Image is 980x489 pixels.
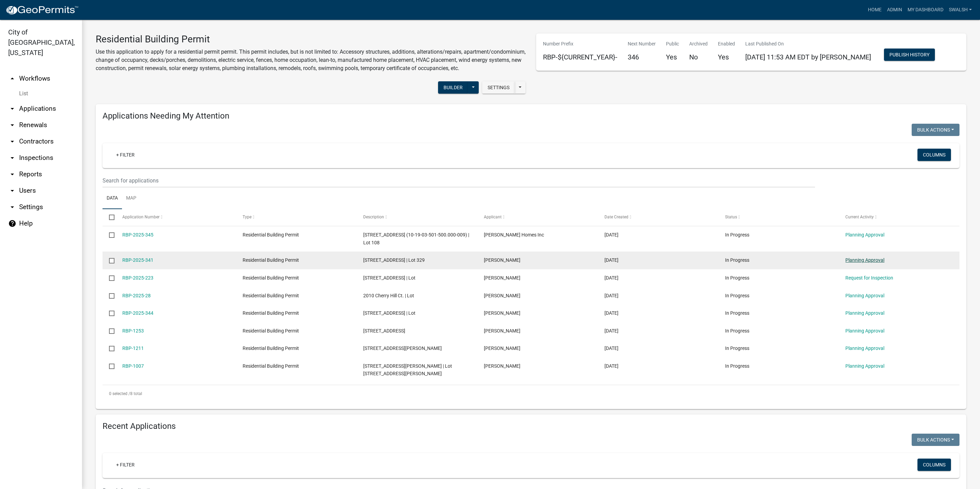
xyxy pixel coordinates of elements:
a: Planning Approval [845,310,884,316]
a: RBP-1007 [122,363,144,369]
span: Residential Building Permit [243,257,299,263]
a: swalsh [946,3,975,16]
span: Schuler Homes Inc [484,232,544,237]
datatable-header-cell: Type [236,209,357,226]
button: Columns [917,459,951,471]
span: Description [363,215,384,219]
span: 5251 Woodstone Circle (10-19-03-501-500.000-009) | Lot 108 [363,232,469,245]
datatable-header-cell: Date Created [598,209,719,226]
span: In Progress [725,275,749,281]
datatable-header-cell: Current Activity [839,209,959,226]
i: arrow_drop_down [8,170,16,178]
span: In Progress [725,363,749,369]
datatable-header-cell: Application Number [115,209,236,226]
span: In Progress [725,328,749,334]
span: 09/11/2025 [604,232,618,237]
h3: Residential Building Permit [96,33,526,45]
span: Shelby Walsh [484,275,520,281]
a: Map [122,188,140,209]
button: Bulk Actions [912,124,959,136]
span: Federico Martinez [484,257,520,263]
span: In Progress [725,257,749,263]
a: Planning Approval [845,363,884,369]
span: In Progress [725,232,749,237]
a: RBP-2025-28 [122,293,151,298]
wm-modal-confirm: Workflow Publish History [884,53,935,58]
span: 321 E Park Place, Jeffersonville IN 47130 | Lot [363,310,416,316]
span: 0 selected / [109,391,130,396]
a: Planning Approval [845,257,884,263]
i: arrow_drop_down [8,203,16,211]
span: 03/05/2024 [604,363,618,369]
h5: Yes [718,53,735,61]
span: 2010 Cherry Hill Ct. | Lot [363,293,414,298]
a: Planning Approval [845,345,884,351]
i: arrow_drop_up [8,74,16,83]
datatable-header-cell: Applicant [477,209,598,226]
span: Residential Building Permit [243,363,299,369]
span: [DATE] 11:53 AM EDT by [PERSON_NAME] [745,53,871,61]
i: arrow_drop_down [8,105,16,113]
p: Use this application to apply for a residential permit permit. This permit includes, but is not l... [96,48,526,72]
a: Home [865,3,884,16]
p: Enabled [718,40,735,47]
span: 09/04/2025 [604,257,618,263]
h5: No [689,53,708,61]
span: 01/23/2025 [604,310,618,316]
a: RBP-2025-345 [122,232,153,237]
h4: Applications Needing My Attention [103,111,959,121]
datatable-header-cell: Select [103,209,115,226]
span: Residential Building Permit [243,232,299,237]
span: 07/16/2024 [604,328,618,334]
a: Request for Inspection [845,275,893,281]
a: RBP-2025-341 [122,257,153,263]
h5: RBP-${CURRENT_YEAR}- [543,53,617,61]
span: Date Created [604,215,628,219]
span: Danielle M. Bowen [484,293,520,298]
span: 5500 Buckthorne Dr | Lot [363,328,405,334]
p: Number Prefix [543,40,617,47]
span: Residential Building Permit [243,275,299,281]
a: RBP-1211 [122,345,144,351]
a: RBP-1253 [122,328,144,334]
a: + Filter [111,149,140,161]
span: 2632 Darien Drive Jeffersonville, IN 47130 | Lot 329 [363,257,425,263]
span: In Progress [725,310,749,316]
h5: Yes [666,53,679,61]
input: Search for applications [103,174,815,188]
span: 01/29/2025 [604,293,618,298]
i: help [8,219,16,228]
p: Archived [689,40,708,47]
span: greg furnish [484,363,520,369]
datatable-header-cell: Status [718,209,839,226]
span: 5616 Bailey Grant Rd. | Lot 412 old stoner place [363,363,452,377]
i: arrow_drop_down [8,187,16,195]
a: + Filter [111,459,140,471]
button: Bulk Actions [912,434,959,446]
a: Data [103,188,122,209]
span: Robyn Wall [484,328,520,334]
span: 06/14/2024 [604,345,618,351]
span: Status [725,215,737,219]
a: RBP-2025-344 [122,310,153,316]
span: Current Activity [845,215,874,219]
i: arrow_drop_down [8,154,16,162]
span: 06/12/2025 [604,275,618,281]
span: Residential Building Permit [243,345,299,351]
a: Admin [884,3,905,16]
a: My Dashboard [905,3,946,16]
a: Planning Approval [845,328,884,334]
button: Builder [438,81,468,94]
span: Application Number [122,215,160,219]
span: 924 Meigs Avenue | Lot [363,275,416,281]
a: Planning Approval [845,293,884,298]
i: arrow_drop_down [8,121,16,129]
h4: Recent Applications [103,421,959,431]
span: Residential Building Permit [243,310,299,316]
span: Residential Building Permit [243,293,299,298]
a: RBP-2025-223 [122,275,153,281]
a: Planning Approval [845,232,884,237]
button: Settings [482,81,515,94]
button: Columns [917,149,951,161]
span: Paul Elliss [484,310,520,316]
